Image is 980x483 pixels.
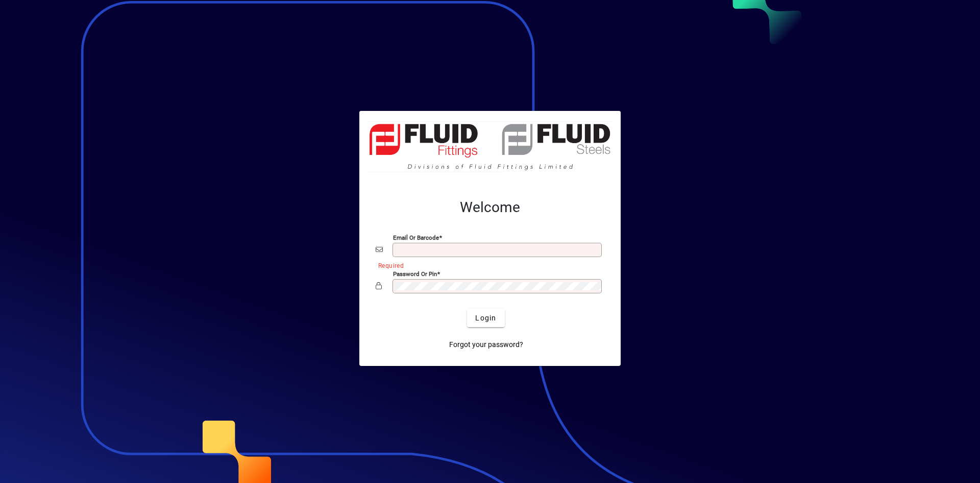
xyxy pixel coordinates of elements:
[393,270,437,278] mat-label: Password or Pin
[376,199,604,216] h2: Welcome
[449,339,523,350] span: Forgot your password?
[393,234,439,241] mat-label: Email or Barcode
[445,335,527,354] a: Forgot your password?
[378,260,596,270] mat-error: Required
[475,313,496,324] span: Login
[467,309,504,327] button: Login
